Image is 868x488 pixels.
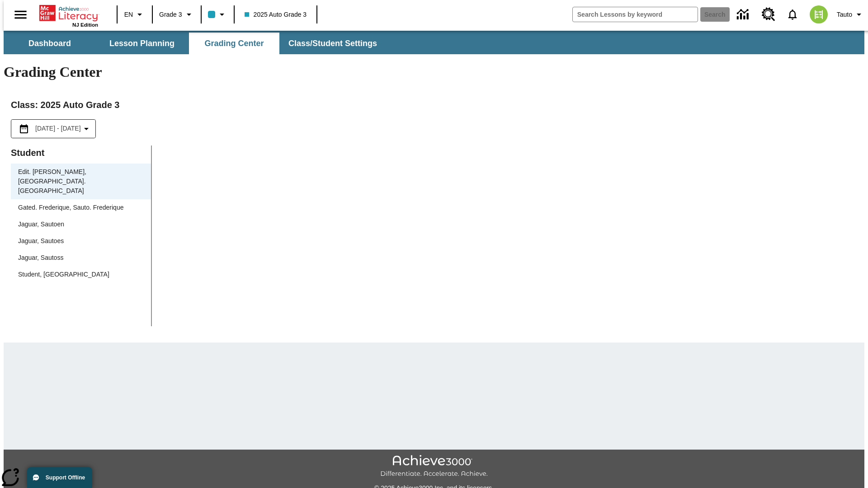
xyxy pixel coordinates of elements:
div: SubNavbar [4,31,864,54]
h1: Grading Center [4,64,864,80]
div: SubNavbar [4,33,385,54]
div: Jaguar, Sautoss [18,253,63,263]
div: Gated. Frederique, Sauto. Frederique [18,203,123,212]
span: [DATE] - [DATE] [35,124,81,133]
div: Jaguar, Sautoes [11,233,151,249]
button: Grading Center [189,33,279,54]
button: Class color is light blue. Change class color [204,6,231,23]
a: Resource Center, Will open in new tab [756,2,781,27]
input: search field [573,7,698,22]
span: Class/Student Settings [288,38,377,49]
div: Jaguar, Sautoen [11,216,151,233]
span: Grading Center [204,38,264,49]
span: EN [124,10,133,19]
span: Dashboard [28,38,71,49]
div: Jaguar, Sautoen [18,220,64,229]
span: Grade 3 [159,10,182,19]
button: Class/Student Settings [281,33,384,54]
span: NJ Edition [72,22,98,28]
span: 2025 Auto Grade 3 [245,10,307,19]
button: Support Offline [27,467,92,488]
button: Profile/Settings [833,6,868,23]
div: Home [39,3,98,28]
a: Home [39,4,98,22]
p: Student [11,145,151,160]
div: Edit. [PERSON_NAME], [GEOGRAPHIC_DATA]. [GEOGRAPHIC_DATA] [11,164,151,199]
button: Grade: Grade 3, Select a grade [156,6,198,23]
span: Tauto [837,10,852,19]
div: Student, [GEOGRAPHIC_DATA] [11,266,151,283]
svg: Collapse Date Range Filter [81,123,92,134]
div: Jaguar, Sautoss [11,249,151,266]
div: Gated. Frederique, Sauto. Frederique [11,199,151,216]
button: Lesson Planning [97,33,187,54]
button: Language: EN, Select a language [120,6,149,23]
div: Student, [GEOGRAPHIC_DATA] [18,270,109,279]
a: Notifications [781,3,804,26]
img: avatar image [810,5,828,23]
div: Edit. [PERSON_NAME], [GEOGRAPHIC_DATA]. [GEOGRAPHIC_DATA] [18,167,144,196]
button: Open side menu [7,1,34,28]
button: Select a new avatar [804,3,833,26]
div: Jaguar, Sautoes [18,236,64,246]
button: Dashboard [5,33,95,54]
button: Select the date range menu item [15,123,92,134]
img: Achieve3000 Differentiate Accelerate Achieve [380,455,488,478]
span: Support Offline [46,474,85,481]
span: Lesson Planning [109,38,175,49]
h2: Class : 2025 Auto Grade 3 [11,98,857,112]
a: Data Center [731,2,756,27]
